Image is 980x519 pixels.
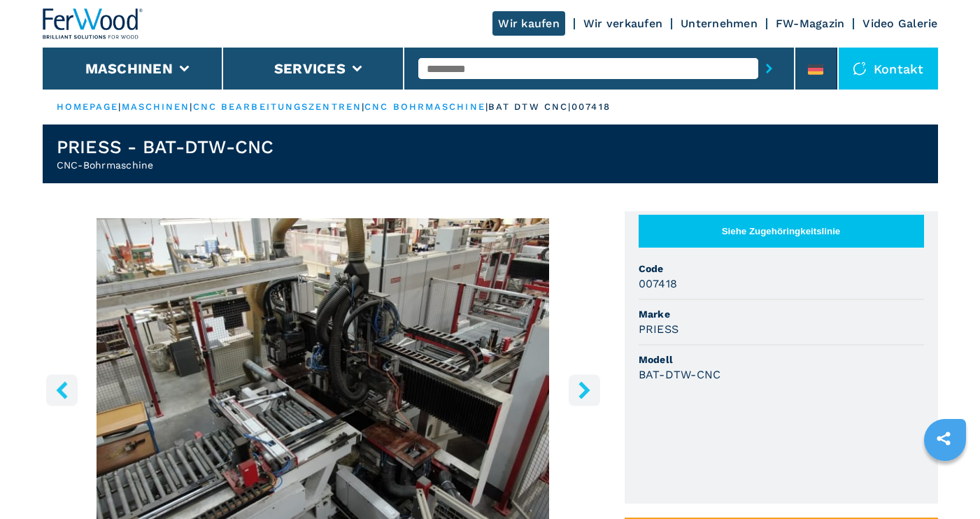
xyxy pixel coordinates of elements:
p: bat dtw cnc | [488,101,571,113]
h1: PRIESS - BAT-DTW-CNC [57,136,274,158]
p: 007418 [571,101,611,113]
button: left-button [46,374,78,406]
span: | [485,101,488,112]
h3: PRIESS [639,321,679,337]
a: Unternehmen [681,17,758,30]
button: Services [274,60,346,77]
img: Kontakt [853,62,867,76]
a: Video Galerie [862,17,937,30]
button: submit-button [758,52,780,85]
a: maschinen [122,101,190,112]
span: Code [639,262,924,276]
a: cnc bearbeitungszentren [193,101,362,112]
span: Marke [639,307,924,321]
a: FW-Magazin [776,17,845,30]
a: Wir verkaufen [583,17,662,30]
h3: 007418 [639,276,678,292]
h2: CNC-Bohrmaschine [57,158,274,172]
div: Kontakt [839,48,938,90]
button: Siehe Zugehöringkeitslinie [639,215,924,248]
a: Wir kaufen [492,11,565,36]
a: HOMEPAGE [57,101,119,112]
button: Maschinen [85,60,173,77]
span: Modell [639,353,924,367]
button: right-button [569,374,600,406]
a: sharethis [926,421,961,456]
a: cnc bohrmaschine [364,101,485,112]
span: | [362,101,364,112]
span: | [190,101,192,112]
span: | [118,101,121,112]
img: Ferwood [43,8,143,39]
h3: BAT-DTW-CNC [639,367,721,383]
